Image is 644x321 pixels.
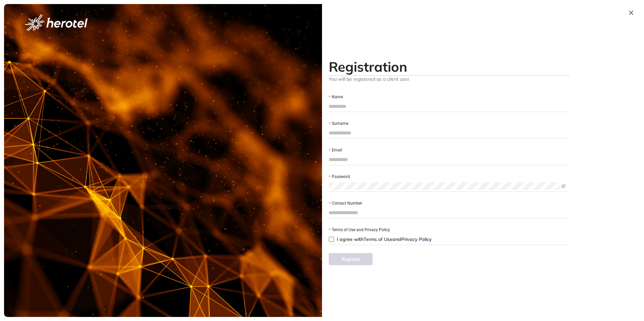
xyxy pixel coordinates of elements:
input: Name [329,101,570,111]
span: eye-invisible [561,184,566,188]
label: Password [329,174,350,180]
label: Contact Number [329,200,362,207]
label: Terms of Use and Privacy Policy [329,227,390,233]
input: Contact Number [329,208,570,218]
label: Name [329,94,343,100]
input: Surname [329,128,570,138]
a: Privacy Policy [401,236,432,242]
button: logo [14,14,98,31]
span: You will be registered as a client user. [329,76,570,82]
label: Email [329,147,342,153]
label: Surname [329,120,348,127]
a: Terms of Use [363,236,392,242]
img: logo [25,14,88,31]
h2: Registration [329,59,570,75]
input: Email [329,154,570,165]
input: Password [329,182,560,190]
img: cover image [4,4,322,317]
span: I agree with and [337,236,432,242]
